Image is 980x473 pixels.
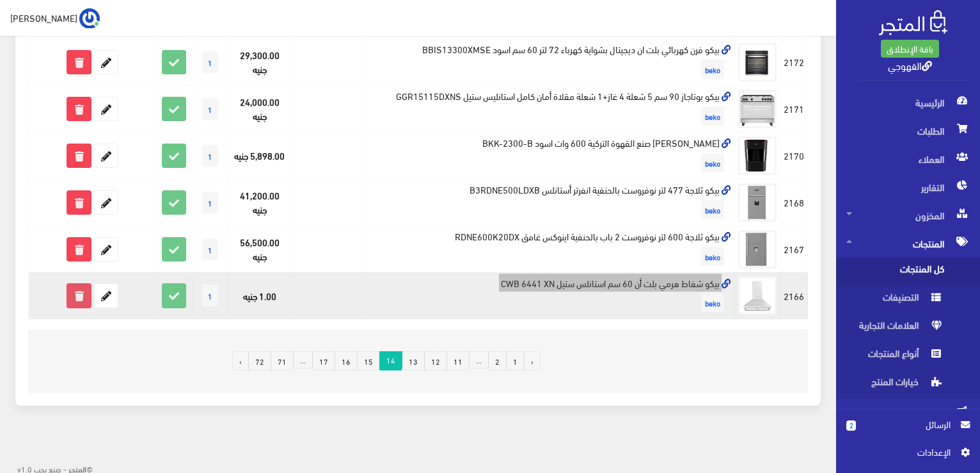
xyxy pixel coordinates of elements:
[228,179,290,226] td: 41,200.00 جنيه
[780,39,808,86] td: 2172
[424,351,447,370] a: 12
[738,137,777,175] img: byko-makyn-snaa-alkho-altrky-600-oat-asod-bkk-2300-b.png
[846,258,944,286] span: كل المنتجات
[402,351,425,370] a: 13
[888,56,932,74] a: القهوجي
[10,8,100,28] a: ... [PERSON_NAME]
[836,342,980,370] a: أنواع المنتجات
[846,201,970,229] span: المخزون
[524,351,541,370] a: « السابق
[228,226,290,272] td: 56,500.00 جنيه
[836,258,980,286] a: كل المنتجات
[701,60,724,79] span: beko
[846,145,970,173] span: العملاء
[335,351,358,370] a: 16
[701,153,724,172] span: beko
[701,200,724,219] span: beko
[202,145,218,167] span: 1
[780,179,808,226] td: 2168
[846,342,944,370] span: أنواع المنتجات
[271,351,294,370] a: 71
[846,229,970,258] span: المنتجات
[780,272,808,319] td: 2166
[367,133,735,179] td: [PERSON_NAME] صنع القهوة التركية 600 وات اسود BKK-2300-B
[836,314,980,342] a: العلامات التجارية
[866,417,951,431] span: الرسائل
[248,351,271,370] a: 72
[367,39,735,86] td: بيكو فرن كهربائي بلت ان ديجيتال بشواية كهرباء 72 لتر 60 سم اسود BBIS13300XMSE
[367,272,735,319] td: بيكو شفاط هرمي بلت أن 60 سم استانلس ستيل CWB 6441 XN
[506,351,525,370] a: 1
[846,420,856,431] span: 2
[228,133,290,179] td: 5,898.00 جنيه
[836,286,980,314] a: التصنيفات
[846,286,944,314] span: التصنيفات
[846,117,970,145] span: الطلبات
[780,226,808,272] td: 2167
[447,351,470,370] a: 11
[228,39,290,86] td: 29,300.00 جنيه
[202,98,218,120] span: 1
[836,201,980,229] a: المخزون
[846,445,970,465] a: اﻹعدادات
[379,351,402,369] span: 14
[738,230,777,269] img: byko-thlag-600-ltr-nofrost-2-bab-balhnfy-aynoks-ghamk-rdne600k20dx.png
[228,86,290,133] td: 24,000.00 جنيه
[846,88,970,117] span: الرئيسية
[202,192,218,213] span: 1
[202,238,218,260] span: 1
[846,173,970,201] span: التقارير
[357,351,380,370] a: 15
[846,314,944,342] span: العلامات التجارية
[846,399,970,427] span: التسويق
[79,8,100,29] img: ...
[701,247,724,266] span: beko
[857,445,950,459] span: اﻹعدادات
[232,351,249,370] a: التالي »
[780,86,808,133] td: 2171
[780,133,808,179] td: 2170
[738,43,777,81] img: byko-frn-khrbayy-blt-an-dygytal-bshoay-khrbaaa-72-ltr-60-sm-asod-bbis13300xmse.png
[202,285,218,306] span: 1
[836,173,980,201] a: التقارير
[228,272,290,319] td: 1.00 جنيه
[879,10,947,35] img: .
[15,385,64,434] iframe: Drift Widget Chat Controller
[881,40,939,58] a: باقة الإنطلاق
[836,145,980,173] a: العملاء
[10,10,77,26] span: [PERSON_NAME]
[367,179,735,226] td: بيكو ثلاجة 477 لتر نوفروست بالحنفية انفرتر أستانلس B3RDNE500LDXB
[367,86,735,133] td: بيكو بوتاجاز 90 سم 5 شعلة 4 غاز+1 شعلة مقلاة أمان كامل استانليس ستيل GGR15115DXNS
[312,351,335,370] a: 17
[738,276,777,315] img: byko-shfat-hrmy-blt-an-60-sm-astanls-styl-cwb-6441-xn.png
[701,106,724,126] span: beko
[836,229,980,258] a: المنتجات
[846,417,970,445] a: 2 الرسائل
[367,226,735,272] td: بيكو ثلاجة 600 لتر نوفروست 2 باب بالحنفية اينوكس غامق RDNE600K20DX
[738,90,777,128] img: byko-botagaz-90-sm-5-shaal-4-ghaz1-shaal-mkla-aman-kaml-astanlys-styl-ggr15115dxns.png
[701,293,724,312] span: beko
[738,183,777,222] img: byko-thlag-477-ltr-nofrost-balhnfy-anfrtr-astanls-b3rdne500ldxb.png
[488,351,507,370] a: 2
[202,51,218,73] span: 1
[836,88,980,117] a: الرئيسية
[836,117,980,145] a: الطلبات
[846,370,944,399] span: خيارات المنتج
[836,370,980,399] a: خيارات المنتج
